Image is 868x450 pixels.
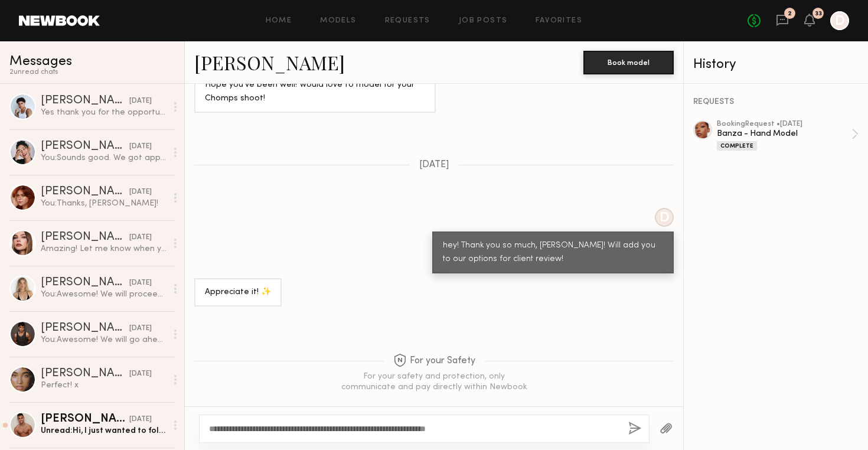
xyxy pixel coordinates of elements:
div: Complete [717,141,757,151]
div: Yes thank you for the opportunity! [41,107,167,118]
div: Perfect! x [41,380,167,391]
span: For your Safety [393,354,475,369]
div: [DATE] [129,278,152,289]
div: [DATE] [129,96,152,107]
div: You: Thanks, [PERSON_NAME]! [41,198,167,209]
a: Models [320,17,356,25]
div: [PERSON_NAME] [41,231,129,243]
div: [DATE] [129,323,152,334]
a: Book model [583,57,674,67]
div: 2 [788,11,792,17]
a: bookingRequest •[DATE]Banza - Hand ModelComplete [717,120,859,151]
div: For your safety and protection, only communicate and pay directly within Newbook [340,371,528,393]
div: [PERSON_NAME] [41,141,129,152]
div: booking Request • [DATE] [717,120,851,128]
div: [PERSON_NAME] [41,322,129,334]
div: Unread: Hi, I just wanted to follow up and see if any of those Curology pictures have been made p... [41,425,167,436]
div: hey! Thank you so much, [PERSON_NAME]! Will add you to our options for client review! [443,239,663,266]
span: [DATE] [419,160,449,170]
a: Requests [385,17,430,25]
div: History [693,58,859,71]
div: 33 [815,11,822,17]
a: 2 [776,14,789,28]
a: Favorites [536,17,582,25]
a: Job Posts [459,17,508,25]
div: Hi! Hope you’ve been well! Would love to model for your Chomps shoot! [205,65,425,106]
div: Appreciate it! ✨ [205,286,271,299]
div: You: Sounds good. We got approval from our client for $200 of travel reimbursement. I will includ... [41,152,167,164]
div: [PERSON_NAME] [41,277,129,289]
div: [DATE] [129,232,152,243]
div: Banza - Hand Model [717,128,851,139]
div: You: Awesome! We will go ahead with booking [DATE] and give you more details. [41,334,167,345]
div: Amazing! Let me know when you have more information like the address and what I should bring, I’m... [41,243,167,255]
div: [DATE] [129,369,152,380]
div: [PERSON_NAME] [41,368,129,380]
div: [DATE] [129,414,152,425]
div: You: Awesome! We will proceed with booking [DATE]. [41,289,167,300]
a: [PERSON_NAME] [194,50,345,75]
div: [PERSON_NAME] [41,95,129,107]
span: Messages [9,55,72,69]
div: [DATE] [129,141,152,152]
div: [PERSON_NAME] [41,186,129,198]
div: [DATE] [129,187,152,198]
div: [PERSON_NAME] [41,413,129,425]
button: Book model [583,51,674,74]
a: Home [266,17,292,25]
div: REQUESTS [693,98,859,106]
a: D [830,11,849,30]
